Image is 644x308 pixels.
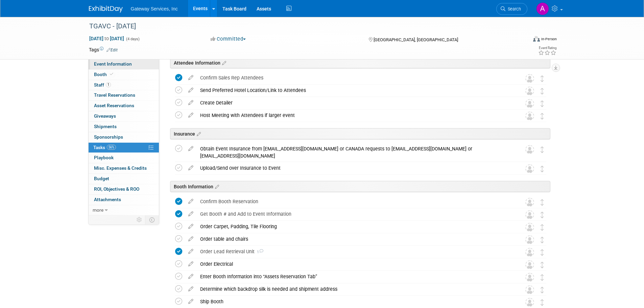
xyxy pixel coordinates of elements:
a: edit [185,112,197,118]
a: Asset Reservations [89,101,159,111]
a: edit [185,100,197,106]
span: Asset Reservations [94,103,134,108]
a: edit [185,198,197,205]
a: Search [496,3,527,15]
a: edit [185,274,197,280]
a: edit [185,299,197,305]
span: 1 [255,250,263,254]
div: Enter Booth Information into “Assets Reservation Tab” [197,271,512,282]
a: Shipments [89,122,159,132]
span: [DATE] [DATE] [89,35,124,42]
img: Unassigned [525,74,534,83]
div: Determine which backdrop silk is needed and shipment address [197,283,512,295]
span: Tasks [93,145,116,150]
a: edit [185,75,197,81]
span: Gateway Services, Inc [131,6,178,11]
a: edit [185,223,197,230]
span: Sponsorships [94,134,123,140]
img: Unassigned [525,298,534,307]
i: Move task [541,146,544,153]
a: edit [185,248,197,255]
span: (4 days) [125,37,140,41]
span: more [93,207,103,213]
span: Playbook [94,155,114,160]
a: edit [185,261,197,267]
span: Search [505,6,521,11]
div: Create Detailer [197,97,512,109]
a: edit [185,211,197,217]
span: Attachments [94,197,121,202]
i: Move task [541,100,544,107]
img: Alyson Evans [536,2,549,15]
div: Get Booth # and Add to Event Information [197,208,512,220]
span: Event Information [94,61,132,67]
span: Staff [94,82,111,88]
i: Move task [541,88,544,94]
div: Confirm Booth Reservation [197,196,512,207]
div: Confirm Sales Rep Attendees [197,72,512,84]
td: Toggle Event Tabs [145,215,159,224]
i: Move task [541,113,544,119]
img: Unassigned [525,198,534,207]
i: Booth reservation complete [110,72,113,76]
div: Event Rating [538,46,556,50]
img: Unassigned [525,145,534,154]
a: Giveaways [89,111,159,121]
a: Travel Reservations [89,90,159,100]
a: edit [185,87,197,93]
td: Personalize Event Tab Strip [134,215,145,224]
img: Unassigned [525,260,534,269]
a: Budget [89,174,159,184]
span: Shipments [94,124,117,129]
td: Tags [89,46,118,53]
span: Budget [94,176,109,181]
a: edit [185,286,197,292]
div: Host Meeting with Attendees if larger event [197,110,512,121]
span: 56% [107,145,116,150]
img: Unassigned [525,248,534,257]
i: Move task [541,274,544,281]
img: Unassigned [525,223,534,232]
i: Move task [541,287,544,293]
img: Unassigned [525,285,534,294]
div: In-Person [541,37,557,42]
div: Obtain Event Insurance from [EMAIL_ADDRESS][DOMAIN_NAME] or CANADA requests to [EMAIL_ADDRESS][DO... [197,143,512,162]
a: more [89,205,159,215]
a: Edit [106,48,118,52]
img: Unassigned [525,235,534,244]
span: [GEOGRAPHIC_DATA], [GEOGRAPHIC_DATA] [374,37,458,42]
div: Booth Information [170,181,550,192]
div: Order Lead Retrieval Unit [197,246,512,257]
a: Edit sections [213,183,219,190]
a: edit [185,146,197,152]
a: ROI, Objectives & ROO [89,184,159,194]
span: Misc. Expenses & Credits [94,165,147,171]
div: Order Electrical [197,258,512,270]
a: Attachments [89,195,159,205]
span: Booth [94,72,115,77]
a: Tasks56% [89,143,159,153]
img: Unassigned [525,99,534,108]
i: Move task [541,299,544,306]
i: Move task [541,166,544,172]
a: edit [185,236,197,242]
div: TGAVC - [DATE] [87,20,517,32]
div: Order Carpet, Padding, Tile Flooring [197,221,512,232]
i: Move task [541,249,544,256]
img: Unassigned [525,210,534,219]
div: Ship Booth [197,296,512,307]
img: Format-Inperson.png [533,36,540,42]
a: Misc. Expenses & Credits [89,163,159,173]
a: Staff1 [89,80,159,90]
a: Event Information [89,59,159,69]
i: Move task [541,262,544,268]
img: ExhibitDay [89,6,123,13]
div: Order table and chairs [197,233,512,245]
a: Sponsorships [89,132,159,142]
div: Upload/Send over Insurance to Event [197,162,512,174]
div: Insurance [170,128,550,139]
a: Edit sections [220,59,226,66]
a: Playbook [89,153,159,163]
i: Move task [541,212,544,218]
a: Edit sections [195,130,201,137]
